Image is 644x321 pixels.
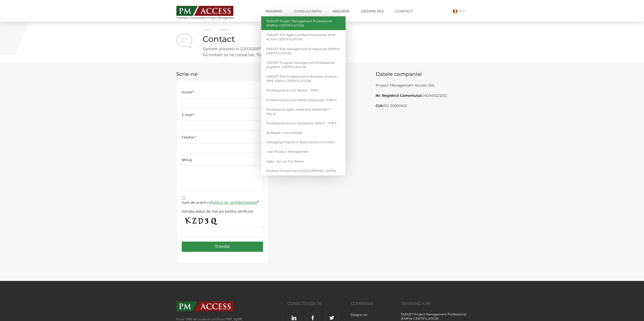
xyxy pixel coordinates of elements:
[261,118,346,128] a: Professional Scrum Facilitation Skills™ – PSFS
[376,80,468,111] div: Project Management Access SRL J40/4502/2012 RO 30090412
[391,6,417,16] a: Contact
[329,6,353,16] a: Resurse
[176,6,233,16] img: PM ACCESS - Echipa traineri si consultanti certificati PMP: Narciss Popescu, Mihai Olaru, Monica ...
[176,70,268,78] p: Scrie-ne
[261,16,346,30] a: TARGET Project Management Professional (PMP)® CERTIFICATION
[176,16,244,19] span: Training și Consultanță în Project Management
[261,157,346,166] a: Agile – Scrum for Teams
[261,44,346,58] a: TARGET Risk Management Professional (RMP)® CERTIFICATION
[261,128,346,137] a: Strategie Concurentiala
[251,301,322,306] h3: Conecteaza-te
[182,113,194,117] label: E-mail
[182,209,254,214] label: Introdu textul de mai jos pentru verificare
[357,6,388,16] a: Despre noi
[218,28,228,31] span: Contact
[182,135,197,140] label: Telefon
[176,4,244,19] a: Training și Consultanță în Project Management
[453,9,457,14] img: Romana
[261,166,346,175] a: Product Ownership in [GEOGRAPHIC_DATA]
[376,93,422,98] b: Nr. Registrul Comertului:
[261,72,346,86] a: TARGET PMI Professional in Business Analysis (PMI-PBA)® CERTIFICATION
[261,137,346,147] a: Managing Projects in Business Environment
[376,103,383,108] b: CUI:
[261,105,346,118] a: Professional Agile Leadership Essentials™ – PAL-E
[290,6,325,16] a: Consultanta
[401,301,468,306] h3: Training-uri
[261,58,346,72] a: TARGET Program Management Professional (PgMP)® CERTIFICATION
[261,95,346,105] a: Professional Scrum Master Advanced – PSM II
[261,6,286,16] a: Training
[182,242,263,252] input: Trimite
[182,200,259,205] label: Sunt de acord cu *
[211,200,257,205] a: Politica de confidentialitate
[261,147,346,156] a: Lean Product Management
[182,158,192,162] label: Mesaj
[453,9,468,13] a: RO
[261,30,346,44] a: TARGET PMI Agile Certified Practitioner (PMI-ACP)® CERTIFICATION
[261,86,346,95] a: Professional Scrum Master – PSM I
[203,28,211,31] a: Home
[376,70,468,78] p: Datele companiei
[351,301,393,306] h3: Companie
[182,90,194,94] label: Nume
[176,301,233,311] img: PMAccess
[176,34,192,48] img: contact.png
